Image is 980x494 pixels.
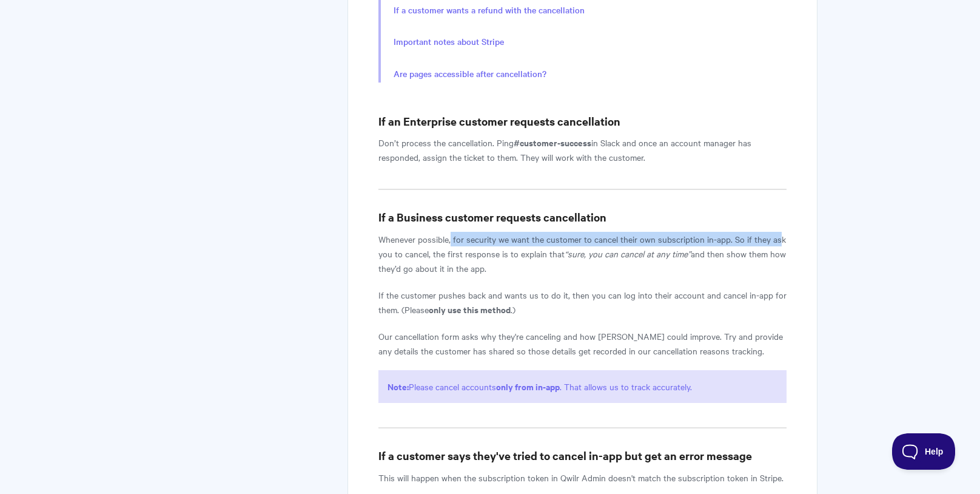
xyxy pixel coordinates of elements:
p: Don’t process the cancellation. Ping in Slack and once an account manager has responded, assign t... [378,135,787,164]
strong: only from in-app [496,380,560,393]
p: Whenever possible, for security we want the customer to cancel their own subscription in-app. So ... [378,232,787,276]
a: Important notes about Stripe [394,35,504,49]
strong: #customer-success [514,136,591,149]
iframe: Toggle Customer Support [892,433,956,470]
h3: If a Business customer requests cancellation [378,209,787,226]
em: “sure, you can cancel at any time” [565,248,691,260]
h3: If a customer says they've tried to cancel in-app but get an error message [378,447,787,464]
p: Our cancellation form asks why they're canceling and how [PERSON_NAME] could improve. Try and pro... [378,329,787,358]
p: Please cancel accounts . That allows us to track accurately. [378,370,787,403]
h3: If an Enterprise customer requests cancellation [378,113,787,130]
a: If a customer wants a refund with the cancellation [394,4,585,17]
a: Are pages accessible after cancellation? [394,67,546,81]
p: This will happen when the subscription token in Qwilr Admin doesn't match the subscription token ... [378,470,787,485]
strong: Note: [388,380,409,393]
strong: only use this method [429,303,511,316]
p: If the customer pushes back and wants us to do it, then you can log into their account and cancel... [378,288,787,317]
